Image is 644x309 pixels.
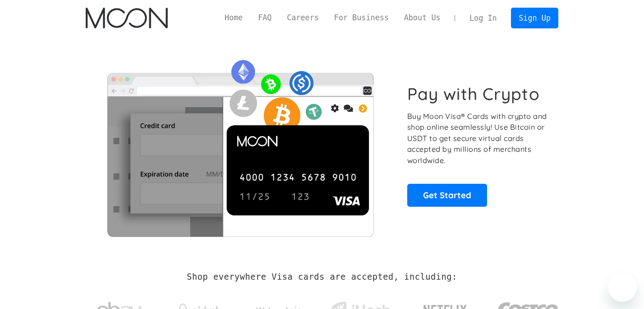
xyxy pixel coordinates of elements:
a: Careers [279,12,326,23]
a: FAQ [250,12,279,23]
a: Get Started [407,184,487,206]
iframe: Button to launch messaging window [608,273,637,302]
img: Moon Logo [86,8,167,28]
a: home [86,8,167,28]
a: Log In [462,8,504,28]
p: Buy Moon Visa® Cards with crypto and shop online seamlessly! Use Bitcoin or USDT to get secure vi... [407,111,548,166]
img: Moon Cards let you spend your crypto anywhere Visa is accepted. [86,54,395,236]
a: Sign Up [511,8,558,28]
a: About Us [396,12,448,23]
h1: Pay with Crypto [407,84,540,104]
a: Home [217,12,250,23]
h2: Shop everywhere Visa cards are accepted, including: [187,272,457,282]
a: For Business [327,12,396,23]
